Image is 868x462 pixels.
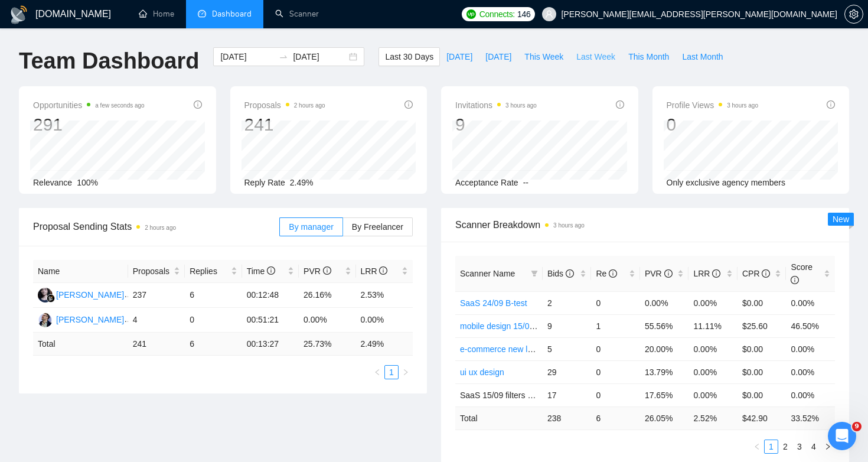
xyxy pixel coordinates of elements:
[576,50,615,63] span: Last Week
[466,9,476,19] img: upwork-logo.png
[645,269,673,278] span: PVR
[440,47,479,66] button: [DATE]
[591,337,640,360] td: 0
[640,337,689,360] td: 20.00%
[460,321,639,331] a: mobile design 15/09 cover letter another first part
[460,344,567,354] a: e-commerce new letter 29/09
[640,406,689,430] td: 26.05 %
[455,98,537,112] span: Invitations
[570,47,622,66] button: Last Week
[845,9,863,19] span: setting
[750,440,764,454] li: Previous Page
[738,383,787,406] td: $0.00
[485,50,511,63] span: [DATE]
[688,291,738,314] td: 0.00%
[479,47,518,66] button: [DATE]
[807,440,820,453] a: 4
[543,314,592,337] td: 9
[370,365,384,379] li: Previous Page
[385,50,433,63] span: Last 30 Days
[128,283,185,308] td: 237
[738,406,787,430] td: $ 42.90
[128,260,185,283] th: Proposals
[212,9,252,19] span: Dashboard
[384,365,399,379] li: 1
[824,443,831,450] span: right
[640,383,689,406] td: 17.65%
[279,52,288,61] span: to
[56,288,124,301] div: [PERSON_NAME]
[778,440,792,454] li: 2
[688,406,738,430] td: 2.52 %
[352,222,403,232] span: By Freelancer
[361,266,388,276] span: LRR
[460,367,504,377] a: ui ux design
[38,288,53,302] img: RS
[517,8,530,21] span: 146
[242,283,299,308] td: 00:12:48
[9,5,28,24] img: logo
[33,98,145,112] span: Opportunities
[290,178,314,187] span: 2.49%
[33,219,279,234] span: Proposal Sending Stats
[524,50,563,63] span: This Week
[455,113,537,136] div: 9
[356,283,413,308] td: 2.53%
[616,100,624,109] span: info-circle
[460,269,515,278] span: Scanner Name
[833,214,849,224] span: New
[399,365,413,379] button: right
[750,440,764,454] button: left
[275,9,319,19] a: searchScanner
[399,365,413,379] li: Next Page
[727,102,758,109] time: 3 hours ago
[852,422,862,431] span: 9
[370,365,384,379] button: left
[293,50,347,63] input: End date
[38,289,124,299] a: RS[PERSON_NAME]
[786,406,835,430] td: 33.52 %
[77,178,98,187] span: 100%
[765,440,778,453] a: 1
[688,360,738,383] td: 0.00%
[479,8,515,21] span: Connects:
[460,298,527,308] a: SaaS 24/09 B-test
[793,440,806,453] a: 3
[667,98,759,112] span: Profile Views
[56,313,124,326] div: [PERSON_NAME]
[545,10,553,18] span: user
[640,360,689,383] td: 13.79%
[628,50,669,63] span: This Month
[356,308,413,333] td: 0.00%
[738,291,787,314] td: $0.00
[807,440,821,454] li: 4
[33,113,145,136] div: 291
[688,337,738,360] td: 0.00%
[791,276,799,284] span: info-circle
[543,337,592,360] td: 5
[543,406,592,430] td: 238
[791,262,812,285] span: Score
[38,313,53,327] img: YH
[591,314,640,337] td: 1
[828,422,856,450] iframe: Intercom live chat
[827,100,835,109] span: info-circle
[786,360,835,383] td: 0.00%
[145,225,176,231] time: 2 hours ago
[446,50,472,63] span: [DATE]
[242,308,299,333] td: 00:51:21
[19,47,199,75] h1: Team Dashboard
[133,265,171,278] span: Proposals
[385,366,398,379] a: 1
[792,440,807,454] li: 3
[47,294,55,302] img: gigradar-bm.png
[821,440,835,454] button: right
[786,383,835,406] td: 0.00%
[299,333,355,356] td: 25.73 %
[455,178,518,187] span: Acceptance Rate
[543,360,592,383] td: 29
[738,337,787,360] td: $0.00
[786,314,835,337] td: 46.50%
[378,47,440,66] button: Last 30 Days
[640,291,689,314] td: 0.00%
